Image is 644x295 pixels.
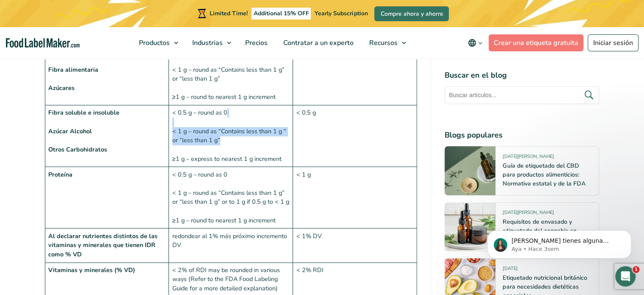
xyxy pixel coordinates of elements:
td: redondear al 1% más próximo incremento DV [169,228,293,262]
td: < 0.5 g – round as 0 < 1 g – round as “Contains less than 1 g” or “less than 1 g” ≥1 g – round to... [169,44,293,105]
iframe: Intercom notifications mensaje [475,213,644,272]
span: Productos [136,38,171,48]
span: Recursos [367,38,398,48]
span: [DATE][PERSON_NAME] [503,153,553,163]
td: < 0.5 g [293,105,417,167]
a: Crear una etiqueta gratuita [489,34,583,51]
span: Contratar a un experto [281,38,354,48]
td: < 1% DV [293,228,417,262]
h4: Buscar en el blog [445,70,599,81]
iframe: Intercom live chat [615,266,636,287]
a: Iniciar sesión [588,34,638,51]
a: Guía de etiquetado del CBD para productos alimenticios: Normativa estatal y de la FDA [503,162,585,188]
strong: Azúcar Alcohol [48,127,92,135]
a: Compre ahora y ahorre [374,6,449,21]
strong: Vitaminas y minerales (% VD) [48,266,135,274]
td: < 1 g [293,44,417,105]
strong: Azúcares [48,84,75,92]
td: < 0.5 g – round as 0 < 1 g – round as “Contains less than 1 g “ or “less than 1 g” ≥1 g – express... [169,105,293,167]
a: Recursos [362,27,410,59]
span: Additional 15% OFF [252,8,311,20]
span: 1 [633,266,639,273]
input: Buscar artículos... [445,86,599,104]
span: Yearly Subscription [315,9,368,17]
a: Industrias [185,27,235,59]
a: Contratar a un experto [276,27,359,59]
strong: Proteína [48,170,72,179]
strong: Al declarar nutrientes distintos de las vitaminas y minerales que tienen IDR como % VD [48,232,158,258]
td: < 0.5 g – round as 0 < 1 g – round as “Contains less than 1 g” or “less than 1 g” or to 1 g if 0.... [169,167,293,228]
span: Precios [243,38,268,48]
a: Precios [238,27,274,59]
strong: Otros Carbohidratos [48,145,107,154]
td: < 1 g [293,167,417,228]
span: Industrias [190,38,224,48]
span: [DATE][PERSON_NAME] [503,209,553,219]
strong: Fibra alimentaria [48,65,98,74]
span: Limited Time! [210,9,248,17]
h4: Blogs populares [445,129,599,141]
strong: Fibra soluble e insoluble [48,108,119,117]
a: Productos [131,27,182,59]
